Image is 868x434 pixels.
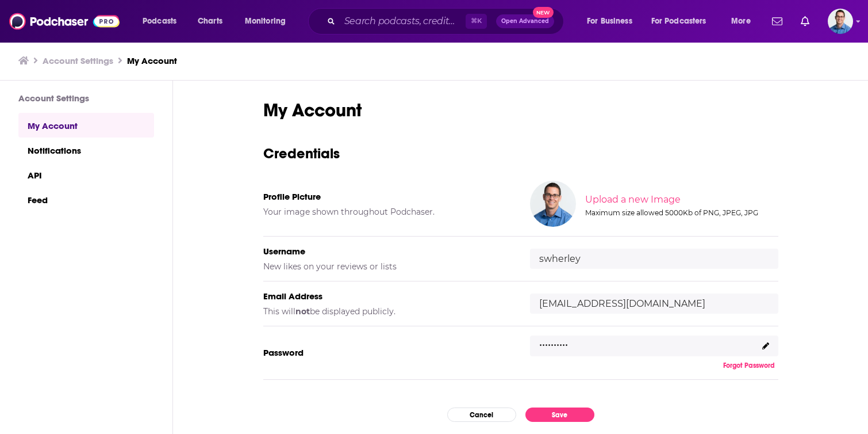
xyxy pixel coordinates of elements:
[579,12,647,31] button: open menu
[263,191,512,202] h5: Profile Picture
[143,13,176,29] span: Podcasts
[644,12,723,31] button: open menu
[767,12,787,31] a: Show notifications dropdown
[263,246,512,257] h5: Username
[530,294,778,314] input: email
[127,55,177,66] a: My Account
[295,306,310,317] b: not
[585,208,776,217] div: Maximum size allowed 5000Kb of PNG, JPEG, JPG
[9,10,120,32] img: Podchaser - Follow, Share and Rate Podcasts
[263,144,778,162] h3: Credentials
[496,14,554,28] button: Open AdvancedNew
[501,18,549,24] span: Open Advanced
[263,99,778,121] h1: My Account
[530,181,576,227] img: Your profile image
[18,162,154,187] a: API
[796,12,814,31] a: Show notifications dropdown
[245,13,286,29] span: Monitoring
[18,93,154,104] h3: Account Settings
[43,55,113,66] a: Account Settings
[18,187,154,212] a: Feed
[587,13,632,29] span: For Business
[18,113,154,138] a: My Account
[651,13,706,29] span: For Podcasters
[731,13,751,29] span: More
[340,12,466,31] input: Search podcasts, credits, & more...
[723,12,765,31] button: open menu
[319,8,575,35] div: Search podcasts, credits, & more...
[190,12,229,31] a: Charts
[198,13,222,29] span: Charts
[525,408,594,422] button: Save
[18,138,154,162] a: Notifications
[466,14,487,29] span: ⌘ K
[530,249,778,269] input: username
[263,261,512,272] h5: New likes on your reviews or lists
[447,408,516,422] button: Cancel
[263,207,512,217] h5: Your image shown throughout Podchaser.
[828,9,853,34] img: User Profile
[533,7,554,18] span: New
[828,9,853,34] button: Show profile menu
[237,12,301,31] button: open menu
[263,347,512,358] h5: Password
[263,291,512,302] h5: Email Address
[720,361,778,370] button: Forgot Password
[539,333,568,349] p: ..........
[263,306,512,317] h5: This will be displayed publicly.
[828,9,853,34] span: Logged in as swherley
[135,12,191,31] button: open menu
